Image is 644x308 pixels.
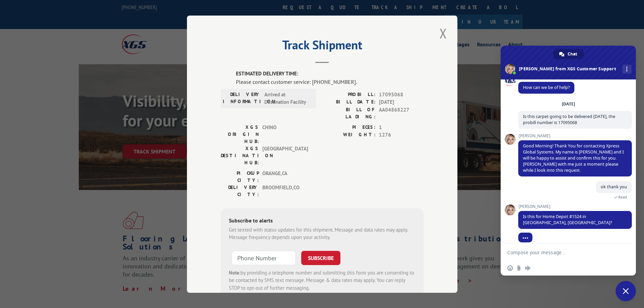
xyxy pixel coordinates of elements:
a: Close chat [616,281,636,301]
label: PICKUP CITY: [221,169,259,184]
input: Phone Number [232,251,296,265]
button: Close modal [437,24,449,43]
span: [PERSON_NAME] [518,134,632,138]
div: Get texted with status updates for this shipment. Message and data rates may apply. Message frequ... [229,226,415,241]
span: [DATE] [379,98,424,106]
div: by providing a telephone number and submitting this form you are consenting to be contacted by SM... [229,269,415,292]
span: Audio message [525,265,530,271]
div: [DATE] [562,102,575,106]
span: [PERSON_NAME] [518,204,632,209]
span: ok thank you [601,184,627,190]
span: Insert an emoji [507,265,513,271]
label: XGS DESTINATION HUB: [221,145,259,166]
a: Chat [553,49,584,59]
span: Arrived at Destination Facility [264,91,310,106]
span: BROOMFIELD , CO [262,184,308,198]
span: Chat [568,49,577,59]
span: Send a file [516,265,522,271]
span: Is this carpet going to be delivered [DATE], the probill number is 17095068 [523,114,615,125]
label: DELIVERY CITY: [221,184,259,198]
strong: Note: [229,269,241,276]
span: Good Morning! Thank You for contacting Xpress Global Systems. My name is [PERSON_NAME] and I will... [523,143,624,173]
textarea: Compose your message... [507,244,616,261]
label: WEIGHT: [322,131,376,139]
label: BILL DATE: [322,98,376,106]
span: Read [618,195,627,199]
span: How can we be of help? [523,85,570,90]
span: ORANGE , CA [262,169,308,184]
span: [GEOGRAPHIC_DATA] [262,145,308,166]
label: XGS ORIGIN HUB: [221,123,259,145]
span: 17095068 [379,91,424,98]
label: BILL OF LADING: [322,106,376,120]
label: ESTIMATED DELIVERY TIME: [236,70,424,78]
span: AA04868227 [379,106,424,120]
span: 1276 [379,131,424,139]
label: DELIVERY INFORMATION: [223,91,261,106]
span: Is this for Home Depot #1524 in [GEOGRAPHIC_DATA], [GEOGRAPHIC_DATA]? [523,214,612,226]
button: SUBSCRIBE [301,251,340,265]
h2: Track Shipment [221,40,424,53]
span: 1 [379,123,424,131]
label: PROBILL: [322,91,376,98]
span: CHINO [262,123,308,145]
div: Please contact customer service: [PHONE_NUMBER]. [236,77,424,86]
div: Subscribe to alerts [229,216,415,226]
label: PIECES: [322,123,376,131]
